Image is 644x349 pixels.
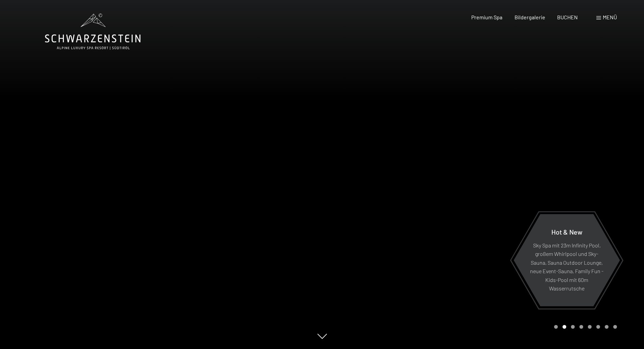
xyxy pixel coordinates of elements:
[515,14,545,20] a: Bildergalerie
[603,14,617,20] span: Menü
[596,325,600,329] div: Carousel Page 6
[557,14,578,20] a: BUCHEN
[530,241,603,293] p: Sky Spa mit 23m Infinity Pool, großem Whirlpool und Sky-Sauna, Sauna Outdoor Lounge, neue Event-S...
[571,325,575,329] div: Carousel Page 3
[513,214,620,307] a: Hot & New Sky Spa mit 23m Infinity Pool, großem Whirlpool und Sky-Sauna, Sauna Outdoor Lounge, ne...
[552,325,617,329] div: Carousel Pagination
[588,325,592,329] div: Carousel Page 5
[471,14,502,20] a: Premium Spa
[551,227,582,236] span: Hot & New
[579,325,583,329] div: Carousel Page 4
[563,325,566,329] div: Carousel Page 2 (Current Slide)
[605,325,609,329] div: Carousel Page 7
[613,325,617,329] div: Carousel Page 8
[554,325,558,329] div: Carousel Page 1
